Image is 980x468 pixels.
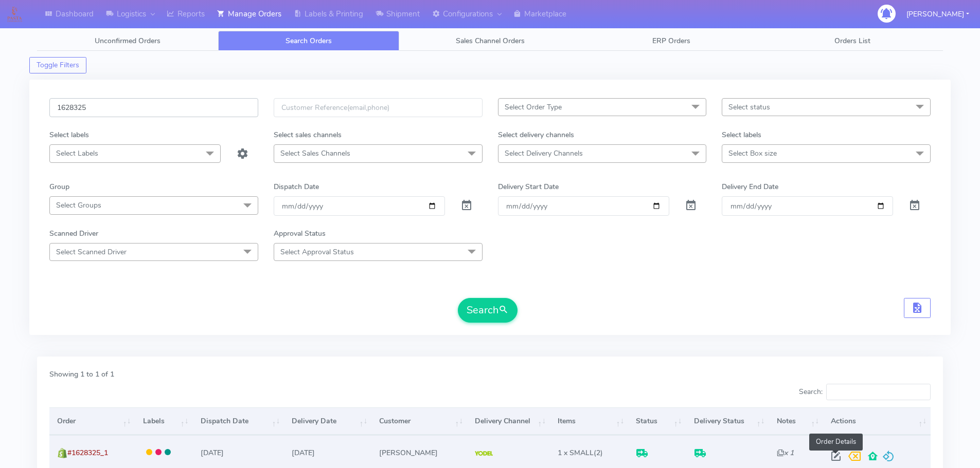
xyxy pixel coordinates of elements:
[286,36,332,46] span: Search Orders
[722,181,778,192] label: Delivery End Date
[456,36,525,46] span: Sales Channel Orders
[550,407,628,435] th: Items: activate to sort column ascending
[49,98,258,117] input: Order Id
[498,181,559,192] label: Delivery Start Date
[823,407,931,435] th: Actions: activate to sort column ascending
[722,129,761,140] label: Select labels
[274,181,319,192] label: Dispatch Date
[67,448,108,458] span: #1628325_1
[834,36,870,46] span: Orders List
[371,407,467,435] th: Customer: activate to sort column ascending
[799,384,931,400] label: Search:
[274,228,326,239] label: Approval Status
[274,98,483,117] input: Customer Reference(email,phone)
[49,228,98,239] label: Scanned Driver
[193,407,284,435] th: Dispatch Date: activate to sort column ascending
[728,102,770,112] span: Select status
[56,148,98,158] span: Select Labels
[826,384,931,400] input: Search:
[475,451,493,456] img: Yodel
[505,148,583,158] span: Select Delivery Channels
[274,129,342,140] label: Select sales channels
[498,129,574,140] label: Select delivery channels
[280,148,350,158] span: Select Sales Channels
[458,298,518,323] button: Search
[49,181,69,192] label: Group
[135,407,192,435] th: Labels: activate to sort column ascending
[280,247,354,257] span: Select Approval Status
[505,102,562,112] span: Select Order Type
[652,36,690,46] span: ERP Orders
[769,407,823,435] th: Notes: activate to sort column ascending
[56,247,127,257] span: Select Scanned Driver
[467,407,550,435] th: Delivery Channel: activate to sort column ascending
[777,448,794,458] i: x 1
[56,200,101,210] span: Select Groups
[558,448,594,458] span: 1 x SMALL
[95,36,161,46] span: Unconfirmed Orders
[49,369,114,380] label: Showing 1 to 1 of 1
[29,57,86,73] button: Toggle Filters
[728,148,777,158] span: Select Box size
[49,129,89,140] label: Select labels
[57,448,67,458] img: shopify.png
[49,407,135,435] th: Order: activate to sort column ascending
[558,448,603,458] span: (2)
[628,407,686,435] th: Status: activate to sort column ascending
[37,31,943,51] ul: Tabs
[686,407,769,435] th: Delivery Status: activate to sort column ascending
[284,407,371,435] th: Delivery Date: activate to sort column ascending
[899,4,977,25] button: [PERSON_NAME]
